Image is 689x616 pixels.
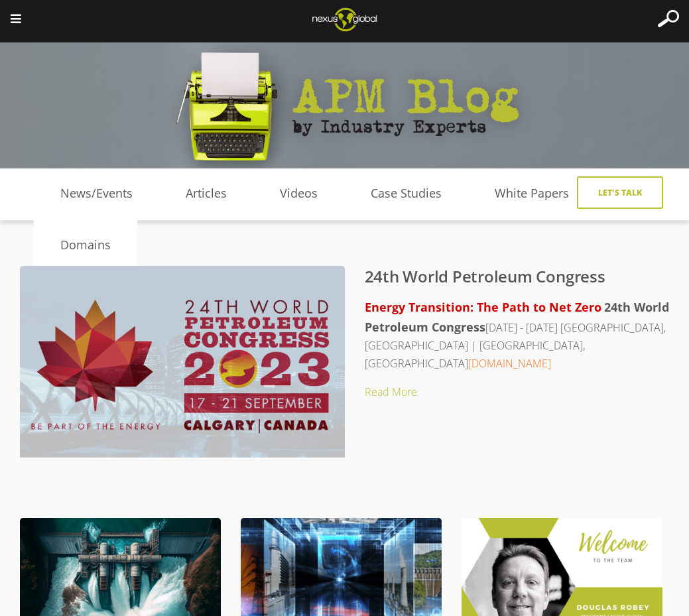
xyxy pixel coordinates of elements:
a: News/Events [34,184,159,204]
a: 24th World Petroleum Congress [365,300,669,335]
a: Let's Talk [577,176,663,209]
a: Case Studies [344,184,468,204]
span: 24th World Petroleum Congress [365,299,669,335]
a: White Papers [468,184,595,204]
a: 24th World Petroleum Congress [365,265,605,287]
span: Energy Transition: The Path to Net Zero [365,299,601,315]
img: 24th World Petroleum Congress [20,266,345,458]
a: Articles [159,184,253,204]
p: [DATE] - [DATE] [GEOGRAPHIC_DATA], [GEOGRAPHIC_DATA] | [GEOGRAPHIC_DATA], [GEOGRAPHIC_DATA] [46,298,669,372]
img: Nexus Global [302,3,387,35]
a: Videos [253,184,344,204]
a: Read More [365,385,417,399]
div: Navigation Menu [13,168,676,278]
a: [DOMAIN_NAME] [468,356,551,371]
